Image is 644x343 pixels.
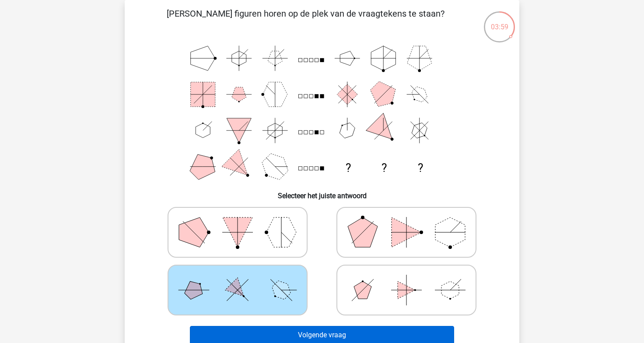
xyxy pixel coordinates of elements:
text: ? [381,161,387,175]
text: ? [346,161,351,175]
p: [PERSON_NAME] figuren horen op de plek van de vraagtekens te staan? [139,7,472,33]
h6: Selecteer het juiste antwoord [139,185,505,200]
text: ? [418,161,423,175]
div: 03:59 [483,10,516,32]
